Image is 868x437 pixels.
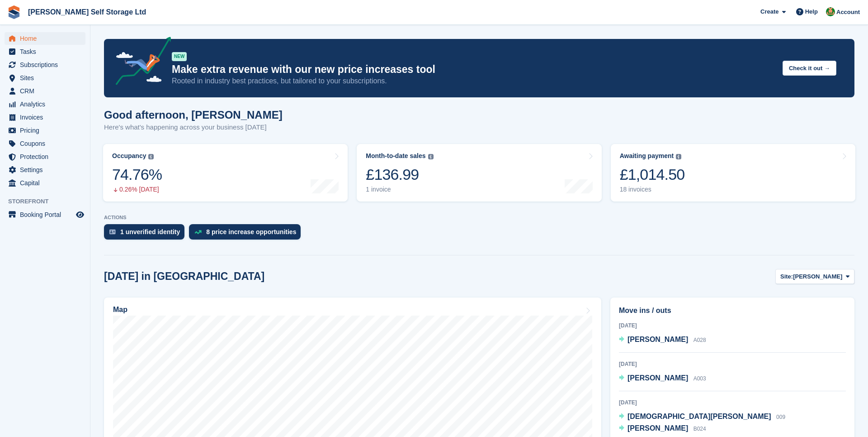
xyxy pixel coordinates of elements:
span: Booking Portal [20,208,74,221]
span: Create [760,7,778,16]
span: Analytics [20,98,74,110]
a: menu [5,177,85,189]
button: Check it out → [783,61,836,76]
span: Coupons [20,137,74,150]
span: [DEMOGRAPHIC_DATA][PERSON_NAME] [627,413,771,420]
button: Site: [PERSON_NAME] [775,269,854,284]
a: menu [5,45,85,58]
span: [PERSON_NAME] [627,424,688,432]
div: NEW [172,52,187,61]
div: 0.26% [DATE] [112,186,162,193]
span: 009 [776,414,785,420]
h2: Move ins / outs [619,305,846,316]
a: menu [5,124,85,137]
a: menu [5,111,85,124]
span: Sites [20,72,74,84]
div: [DATE] [619,322,846,330]
a: Month-to-date sales £136.99 1 invoice [357,144,601,202]
a: menu [5,98,85,110]
p: Make extra revenue with our new price increases tool [172,63,775,76]
span: [PERSON_NAME] [627,374,688,382]
div: Month-to-date sales [366,152,425,160]
img: icon-info-grey-7440780725fd019a000dd9b08b2336e03edf1995a4989e88bcd33f0948082b44.svg [428,154,434,159]
div: [DATE] [619,360,846,368]
span: Site: [780,272,793,281]
a: [PERSON_NAME] Self Storage Ltd [24,5,150,19]
h1: Good afternoon, [PERSON_NAME] [104,109,283,121]
h2: [DATE] in [GEOGRAPHIC_DATA] [104,270,264,283]
span: Pricing [20,124,74,137]
span: Help [805,7,818,16]
div: £136.99 [366,165,433,184]
a: [PERSON_NAME] A003 [619,373,706,384]
div: 1 invoice [366,186,433,193]
span: CRM [20,85,74,97]
a: menu [5,150,85,163]
a: 1 unverified identity [104,224,189,244]
span: Subscriptions [20,58,74,71]
span: Capital [20,177,74,189]
div: Awaiting payment [620,152,674,160]
a: menu [5,85,85,97]
img: icon-info-grey-7440780725fd019a000dd9b08b2336e03edf1995a4989e88bcd33f0948082b44.svg [676,154,681,159]
a: [PERSON_NAME] A028 [619,334,706,346]
div: [DATE] [619,399,846,407]
img: Joshua Wild [826,7,835,16]
img: price-adjustments-announcement-icon-8257ccfd72463d97f412b2fc003d46551f7dbcb40ab6d574587a9cd5c0d94... [108,37,171,88]
span: A028 [693,337,706,343]
a: menu [5,208,85,221]
a: menu [5,72,85,84]
span: Tasks [20,45,74,58]
span: [PERSON_NAME] [793,272,842,281]
a: [DEMOGRAPHIC_DATA][PERSON_NAME] 009 [619,411,785,423]
p: Here's what's happening across your business [DATE] [104,122,283,133]
div: 8 price increase opportunities [206,228,296,235]
span: A003 [693,375,706,382]
span: Storefront [8,197,90,206]
div: 1 unverified identity [120,228,180,235]
span: Account [836,8,860,17]
span: Protection [20,150,74,163]
span: B024 [693,426,706,432]
a: Preview store [75,209,85,220]
span: Invoices [20,111,74,124]
a: Awaiting payment £1,014.50 18 invoices [611,144,855,202]
div: £1,014.50 [620,165,685,184]
span: [PERSON_NAME] [627,336,688,343]
img: price_increase_opportunities-93ffe204e8149a01c8c9dc8f82e8f89637d9d84a8eef4429ea346261dce0b2c0.svg [194,230,202,234]
img: icon-info-grey-7440780725fd019a000dd9b08b2336e03edf1995a4989e88bcd33f0948082b44.svg [148,154,154,159]
a: [PERSON_NAME] B024 [619,423,706,435]
img: stora-icon-8386f47178a22dfd0bd8f6a31ec36ba5ce8667c1dd55bd0f319d3a0aa187defe.svg [7,5,21,19]
a: menu [5,163,85,176]
a: menu [5,58,85,71]
a: menu [5,32,85,45]
p: ACTIONS [104,215,854,221]
a: Occupancy 74.76% 0.26% [DATE] [103,144,348,202]
a: 8 price increase opportunities [189,224,305,244]
span: Settings [20,163,74,176]
span: Home [20,32,74,45]
div: 18 invoices [620,186,685,193]
img: verify_identity-adf6edd0f0f0b5bbfe63781bf79b02c33cf7c696d77639b501bdc392416b5a36.svg [109,229,116,235]
div: Occupancy [112,152,146,160]
h2: Map [113,306,127,314]
p: Rooted in industry best practices, but tailored to your subscriptions. [172,76,775,86]
a: menu [5,137,85,150]
div: 74.76% [112,165,162,184]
